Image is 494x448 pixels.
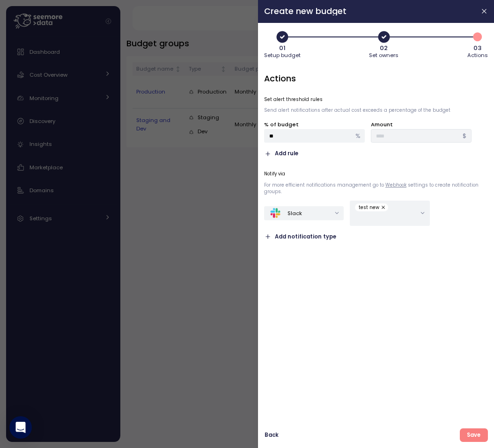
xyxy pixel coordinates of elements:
button: Slack [264,206,344,220]
h2: Create new budget [264,7,473,15]
span: 01 [279,45,286,51]
span: Add rule [275,149,298,158]
button: Add rule [264,149,299,159]
p: Set alert threshold rules [264,96,450,103]
label: % of budget [264,121,299,129]
span: 3 [470,29,486,45]
span: Back [265,429,279,441]
span: Set owners [369,53,399,58]
button: Back [264,428,279,442]
button: 02Set owners [369,29,399,60]
span: 03 [474,45,482,51]
div: Send alert notifications after actual cost exceeds a percentage of the budget [264,107,450,114]
div: For more efficient notifications management go to settings to create notification groups. [264,182,488,195]
span: Setup budget [264,53,301,58]
label: Amount [371,121,393,129]
p: Notify via [264,171,488,177]
button: 303Actions [467,29,488,60]
button: Save [460,428,488,442]
span: test new [359,203,379,212]
span: 02 [380,45,388,51]
button: 01Setup budget [264,29,301,60]
div: $ [458,130,472,143]
div: Open Intercom Messenger [9,416,32,439]
span: Save [467,429,480,441]
a: Webhook [385,182,406,188]
div: Slack [288,210,302,217]
h3: Actions [264,72,488,84]
span: Actions [467,53,488,58]
button: Add notification type [264,232,337,242]
span: Add notification type [275,232,336,241]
